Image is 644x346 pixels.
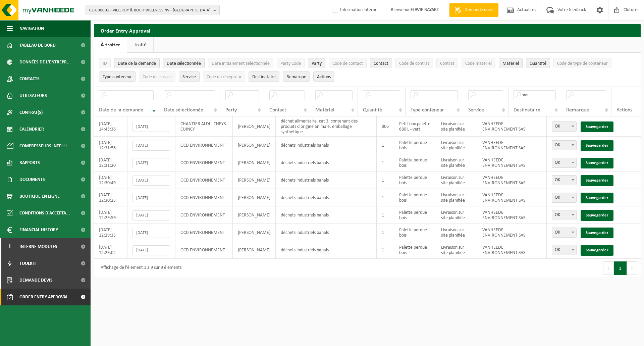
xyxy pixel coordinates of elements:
[233,116,276,137] td: [PERSON_NAME]
[94,154,127,171] td: [DATE] 12:31:20
[603,261,614,275] button: Previous
[94,189,127,206] td: [DATE] 12:30:23
[477,206,536,224] td: VANHEEDE ENVIRONNEMENT SAS
[552,158,576,167] span: OK
[552,228,577,238] span: OK
[552,122,576,131] span: OK
[19,188,60,205] span: Boutique en ligne
[233,154,276,171] td: [PERSON_NAME]
[377,224,394,241] td: 1
[566,107,589,113] span: Remarque
[167,61,201,66] span: Date sélectionnée
[99,58,111,68] button: IDID: Activate to sort
[233,206,276,224] td: [PERSON_NAME]
[94,116,127,137] td: [DATE] 14:45:36
[127,37,153,53] a: Traité
[394,116,436,137] td: Petit box palette 680 L - vert
[233,137,276,154] td: [PERSON_NAME]
[19,255,36,272] span: Toolkit
[477,241,536,259] td: VANHEEDE ENVIRONNEMENT SAS
[163,58,205,68] button: Date sélectionnéeDate sélectionnée: Activate to sort
[233,171,276,189] td: [PERSON_NAME]
[332,61,363,66] span: Code de contact
[139,71,175,82] button: Code de serviceCode de service: Activate to sort
[552,121,577,132] span: OK
[411,107,444,113] span: Type conteneur
[627,261,637,275] button: Next
[99,71,136,82] button: Type conteneurType conteneur: Activate to sort
[557,61,608,66] span: Code de type de conteneur
[269,107,286,113] span: Contact
[463,7,495,13] span: Demande devis
[436,171,477,189] td: Livraison sur site planifiée
[552,141,576,150] span: OK
[19,221,58,238] span: Financial History
[19,104,43,121] span: Contrat(s)
[462,58,495,68] button: Code matérielCode matériel: Activate to sort
[394,224,436,241] td: Palette perdue bois
[477,116,536,137] td: VANHEEDE ENVIRONNEMENT SAS
[19,238,57,255] span: Interne modules
[286,75,306,80] span: Remarque
[114,58,160,68] button: Date de la demandeDate de la demande: Activate to remove sorting
[94,206,127,224] td: [DATE] 12:29:59
[179,71,200,82] button: ServiceService: Activate to sort
[581,193,613,203] a: Sauvegarder
[552,158,577,168] span: OK
[614,261,627,275] button: 1
[233,224,276,241] td: [PERSON_NAME]
[499,58,523,68] button: MatérielMatériel: Activate to sort
[399,61,429,66] span: Code de contrat
[377,116,394,137] td: 306
[436,58,458,68] button: ContratContrat: Activate to sort
[175,241,232,259] td: OCD ENVIRONNEMENT
[377,154,394,171] td: 1
[477,171,536,189] td: VANHEEDE ENVIRONNEMENT SAS
[526,58,550,68] button: QuantitéQuantité: Activate to sort
[175,137,232,154] td: OCD ENVIRONNEMENT
[581,121,613,132] a: Sauvegarder
[436,224,477,241] td: Livraison sur site planifiée
[94,241,127,259] td: [DATE] 12:29:02
[436,154,477,171] td: Livraison sur site planifiée
[97,262,181,274] div: Affichage de l'élément 1 à 9 sur 9 éléments
[175,224,232,241] td: OCD ENVIRONNEMENT
[19,37,56,54] span: Tableau de bord
[94,224,127,241] td: [DATE] 12:29:33
[86,5,220,15] button: 01-000001 - VILLEROY & BOCH WELLNESS NV - [GEOGRAPHIC_DATA]
[19,87,47,104] span: Utilisateurs
[283,71,310,82] button: RemarqueRemarque: Activate to sort
[249,71,279,82] button: DestinataireDestinataire : Activate to sort
[143,75,172,80] span: Code de service
[19,205,70,221] span: Conditions d'accepta...
[552,245,576,255] span: OK
[581,210,613,221] a: Sauvegarder
[118,61,156,66] span: Date de la demande
[175,154,232,171] td: OCD ENVIRONNEMENT
[103,75,132,80] span: Type conteneur
[94,37,127,53] a: À traiter
[616,107,632,113] span: Actions
[277,58,305,68] button: Party CodeParty Code: Activate to sort
[276,154,377,171] td: déchets industriels banals
[395,58,433,68] button: Code de contratCode de contrat: Activate to sort
[436,116,477,137] td: Livraison sur site planifiée
[552,140,577,150] span: OK
[552,193,576,202] span: OK
[394,206,436,224] td: Palette perdue bois
[449,3,498,17] a: Demande devis
[581,158,613,168] a: Sauvegarder
[377,189,394,206] td: 1
[19,289,68,305] span: Order entry approval
[207,75,241,80] span: Code du récepteur
[436,206,477,224] td: Livraison sur site planifiée
[552,193,577,203] span: OK
[175,116,232,137] td: CHANTIER ALDI - THEYS CUINCY
[374,61,388,66] span: Contact
[394,137,436,154] td: Palette perdue bois
[175,206,232,224] td: OCD ENVIRONNEMENT
[208,58,273,68] button: Date initialement sélectionnéeDate initialement sélectionnée: Activate to sort
[175,171,232,189] td: OCD ENVIRONNEMENT
[315,107,334,113] span: Matériel
[276,137,377,154] td: déchets industriels banals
